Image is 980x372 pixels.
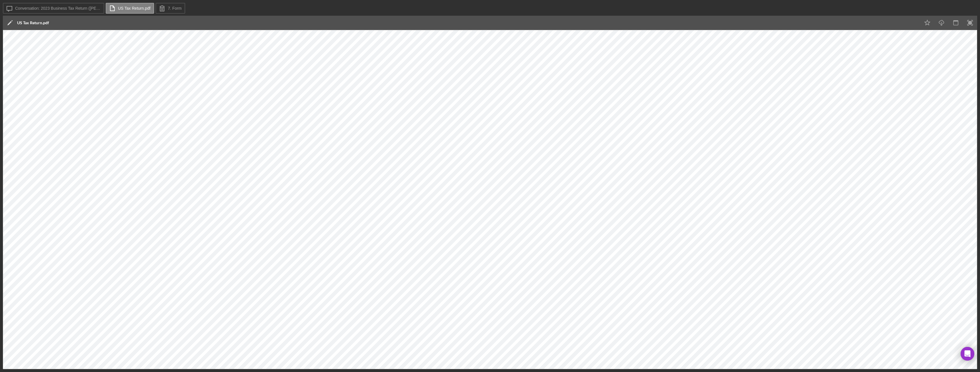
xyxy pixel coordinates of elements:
[17,21,49,25] div: US Tax Return.pdf
[168,6,181,11] label: 7. Form
[106,3,154,14] button: US Tax Return.pdf
[3,3,104,14] button: Conversation: 2023 Business Tax Return ([PERSON_NAME])
[961,347,974,361] div: Open Intercom Messenger
[118,6,150,11] label: US Tax Return.pdf
[15,6,101,11] label: Conversation: 2023 Business Tax Return ([PERSON_NAME])
[156,3,185,14] button: 7. Form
